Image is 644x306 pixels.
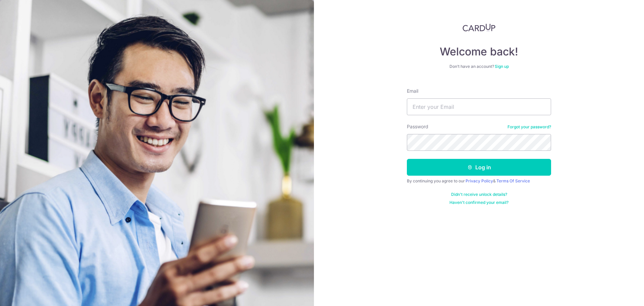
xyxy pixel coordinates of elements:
[463,24,495,32] img: CardUp Logo
[407,98,551,115] input: Enter your Email
[466,178,493,183] a: Privacy Policy
[407,178,551,184] div: By continuing you agree to our &
[407,45,551,58] h4: Welcome back!
[451,192,507,197] a: Didn't receive unlock details?
[407,159,551,176] button: Log in
[449,200,508,205] a: Haven't confirmed your email?
[496,178,530,183] a: Terms Of Service
[495,64,509,69] a: Sign up
[407,88,418,94] label: Email
[507,124,551,130] a: Forgot your password?
[407,123,428,130] label: Password
[407,64,551,69] div: Don’t have an account?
